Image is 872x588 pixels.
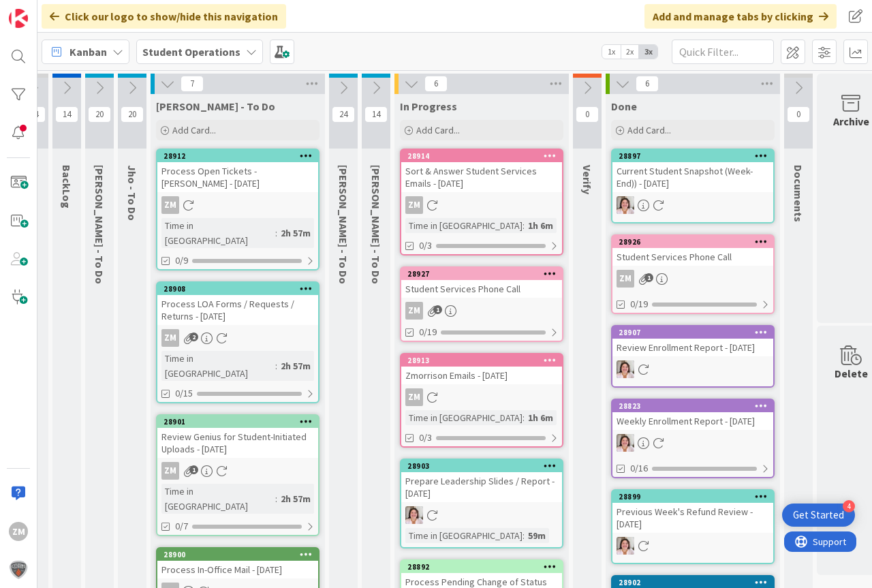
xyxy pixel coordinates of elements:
span: Verify [580,165,594,194]
b: Student Operations [142,45,240,59]
div: Student Services Phone Call [401,280,562,298]
span: BackLog [60,165,74,208]
div: 28902 [619,578,773,587]
span: Done [611,99,637,113]
div: Time in [GEOGRAPHIC_DATA] [405,410,523,425]
div: 28892 [401,561,562,573]
div: EW [612,537,773,555]
span: 1x [602,45,621,59]
span: 0/16 [630,461,648,476]
div: 28897 [619,151,773,161]
span: 7 [181,76,204,92]
div: EW [612,360,773,378]
div: Process Open Tickets - [PERSON_NAME] - [DATE] [157,162,318,192]
div: 28900 [163,550,318,559]
div: Student Services Phone Call [612,248,773,266]
div: 2h 57m [277,358,314,373]
div: 28907 [612,326,773,339]
div: EW [401,506,562,524]
span: Amanda - To Do [369,165,383,284]
div: ZM [401,388,562,406]
span: 0 [787,106,810,123]
div: ZM [157,462,318,480]
div: Add and manage tabs by clicking [644,4,837,29]
div: 28907 [619,328,773,337]
span: Zaida - To Do [156,99,275,113]
div: 28908Process LOA Forms / Requests / Returns - [DATE] [157,283,318,325]
div: Review Enrollment Report - [DATE] [612,339,773,356]
div: ZM [405,302,423,320]
div: ZM [157,196,318,214]
span: 2x [621,45,639,59]
div: 28912 [163,151,318,161]
div: 28913Zmorrison Emails - [DATE] [401,354,562,384]
div: ZM [405,196,423,214]
div: 28926 [619,237,773,247]
div: 28913 [401,354,562,367]
span: 0/15 [175,386,193,401]
div: Delete [835,365,868,382]
span: : [523,528,525,543]
span: 14 [364,106,388,123]
div: 28892 [407,562,562,572]
span: 14 [55,106,78,123]
div: 28908 [157,283,318,295]
span: 3x [639,45,657,59]
div: Current Student Snapshot (Week-End)) - [DATE] [612,162,773,192]
img: EW [617,360,634,378]
div: Time in [GEOGRAPHIC_DATA] [161,218,275,248]
span: 2 [189,332,198,341]
div: EW [612,434,773,452]
span: 0/19 [630,297,648,311]
span: 1 [189,465,198,474]
div: 2h 57m [277,491,314,506]
img: EW [617,196,634,214]
div: 28907Review Enrollment Report - [DATE] [612,326,773,356]
div: 28912 [157,150,318,162]
span: 0/19 [419,325,437,339]
span: 0/9 [175,253,188,268]
div: 28901 [163,417,318,427]
div: 1h 6m [525,218,557,233]
div: 28903 [407,461,562,471]
div: 28926 [612,236,773,248]
div: 28908 [163,284,318,294]
span: 0/3 [419,238,432,253]
div: 28897Current Student Snapshot (Week-End)) - [DATE] [612,150,773,192]
span: 20 [121,106,144,123]
div: Time in [GEOGRAPHIC_DATA] [405,218,523,233]
div: ZM [161,196,179,214]
span: Emilie - To Do [93,165,106,284]
div: ZM [405,388,423,406]
div: 28926Student Services Phone Call [612,236,773,266]
span: 1 [644,273,653,282]
div: ZM [401,196,562,214]
span: Add Card... [416,124,460,136]
div: Archive [833,113,869,129]
span: : [275,226,277,241]
span: Eric - To Do [337,165,350,284]
img: EW [617,434,634,452]
div: 28899 [612,491,773,503]
div: 28897 [612,150,773,162]
span: In Progress [400,99,457,113]
div: 28901 [157,416,318,428]
span: Add Card... [172,124,216,136]
img: EW [405,506,423,524]
span: 0/7 [175,519,188,533]
div: 28927Student Services Phone Call [401,268,562,298]
div: ZM [617,270,634,288]
div: 28903 [401,460,562,472]
div: Time in [GEOGRAPHIC_DATA] [161,351,275,381]
div: ZM [9,522,28,541]
div: Process In-Office Mail - [DATE] [157,561,318,578]
div: 28900 [157,548,318,561]
span: : [275,358,277,373]
div: 28912Process Open Tickets - [PERSON_NAME] - [DATE] [157,150,318,192]
span: : [523,410,525,425]
span: Kanban [69,44,107,60]
img: avatar [9,560,28,579]
input: Quick Filter... [672,40,774,64]
span: : [523,218,525,233]
div: 28927 [401,268,562,280]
